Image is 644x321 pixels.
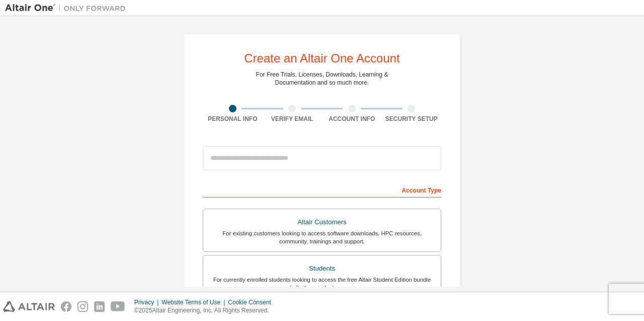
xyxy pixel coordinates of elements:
[256,71,388,87] div: For Free Trials, Licenses, Downloads, Learning & Documentation and so much more.
[263,115,323,123] div: Verify Email
[244,52,400,65] div: Create an Altair One Account
[203,181,441,198] div: Account Type
[77,301,88,312] img: instagram.svg
[382,115,442,123] div: Security Setup
[111,301,125,312] img: youtube.svg
[94,301,105,312] img: linkedin.svg
[209,229,435,245] div: For existing customers looking to access software downloads, HPC resources, community, trainings ...
[3,301,55,312] img: altair_logo.svg
[209,215,435,229] div: Altair Customers
[203,115,263,123] div: Personal Info
[228,298,277,306] div: Cookie Consent
[134,306,277,315] p: © 2025 Altair Engineering, Inc. All Rights Reserved.
[162,298,228,306] div: Website Terms of Use
[5,3,131,13] img: Altair One
[209,262,435,276] div: Students
[134,298,162,306] div: Privacy
[322,115,382,123] div: Account Info
[209,276,435,292] div: For currently enrolled students looking to access the free Altair Student Edition bundle and all ...
[61,301,71,312] img: facebook.svg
